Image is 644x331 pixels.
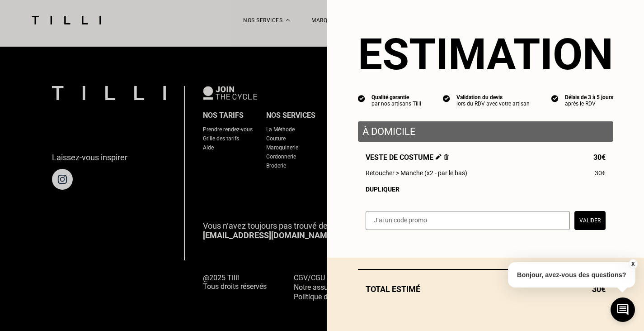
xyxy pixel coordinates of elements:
[551,94,559,102] img: icon list info
[371,94,421,101] div: Qualité garantie
[456,94,530,101] div: Validation du devis
[358,29,613,80] section: Estimation
[565,101,613,107] div: après le RDV
[508,262,635,288] p: Bonjour, avez-vous des questions?
[628,259,637,269] button: X
[362,126,609,137] p: À domicile
[456,101,530,107] div: lors du RDV avec votre artisan
[366,186,606,193] div: Dupliquer
[366,211,570,230] input: J‘ai un code promo
[358,284,613,294] div: Total estimé
[444,154,449,160] img: Supprimer
[595,169,606,177] span: 30€
[565,94,613,101] div: Délais de 3 à 5 jours
[366,169,467,177] span: Retoucher > Manche (x2 - par le bas)
[436,154,442,160] img: Éditer
[574,211,606,230] button: Valider
[366,153,449,162] span: Veste de costume
[358,94,365,102] img: icon list info
[593,153,606,162] span: 30€
[443,94,450,102] img: icon list info
[371,101,421,107] div: par nos artisans Tilli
